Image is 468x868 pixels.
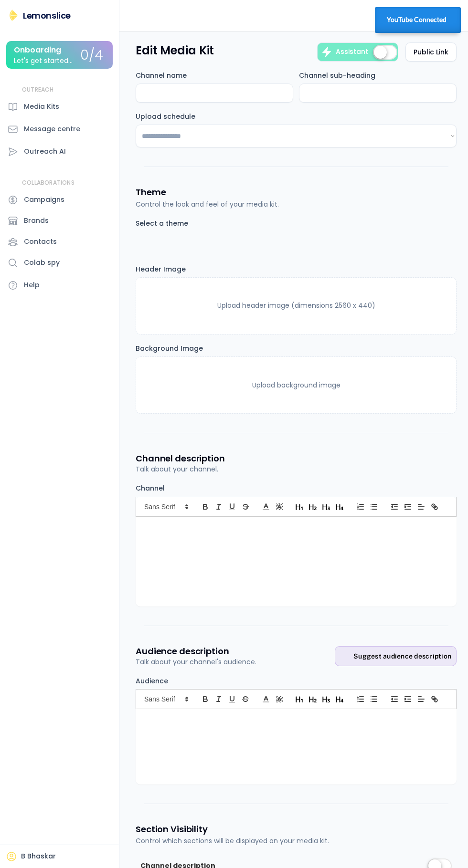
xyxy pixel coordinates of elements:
span: Text alignment [415,501,428,512]
div: Let's get started... [14,57,73,64]
div: Upload schedule [136,112,195,121]
div: Brands [24,216,49,226]
button: Public Link [405,42,457,62]
div: Channel name [136,71,187,80]
span: Font color [259,501,273,512]
div: Header Image [136,265,186,273]
strong: YouTube Connected [387,16,447,23]
div: Contacts [24,237,57,247]
h3: Theme [136,186,166,198]
h3: Channel description [136,452,225,464]
div: Suggest audience description [353,652,451,660]
span: Highlight color [273,693,286,705]
span: Font color [259,693,273,705]
div: Campaigns [24,195,64,205]
div: 0/4 [80,48,103,63]
span: Text alignment [415,693,428,705]
span: Font [140,501,191,512]
img: yH5BAEAAAAALAAAAAABAAEAAAIBRAA7 [340,651,350,661]
h3: Audience description [136,645,229,657]
span: Highlight color [273,501,286,512]
div: Control the look and feel of your media kit. [136,199,279,209]
div: Talk about your channel. [136,464,218,474]
h3: Edit Media Kit [136,42,214,59]
div: Lemonslice [23,10,71,21]
div: Colab spy [24,258,60,268]
div: Use the assistant [321,46,332,58]
div: Media Kits [24,102,59,112]
span: Font [140,693,191,705]
div: Background Image [136,344,203,353]
div: Outreach AI [24,146,66,157]
div: Control which sections will be displayed on your media kit. [136,836,329,846]
div: Onboarding [14,46,61,54]
div: Assistant [336,47,368,57]
div: COLLABORATIONS [22,179,74,187]
div: Channel sub-heading [299,71,375,80]
img: Lemonslice [8,10,19,21]
div: Channel [136,484,165,492]
h3: Section Visibility [136,823,208,835]
div: Talk about your channel's audience. [136,657,256,667]
div: OUTREACH [22,86,54,94]
div: Audience [136,677,168,685]
div: B Bhaskar [21,852,56,861]
div: Message centre [24,124,80,134]
div: Help [24,280,40,290]
div: Select a theme [136,219,188,228]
